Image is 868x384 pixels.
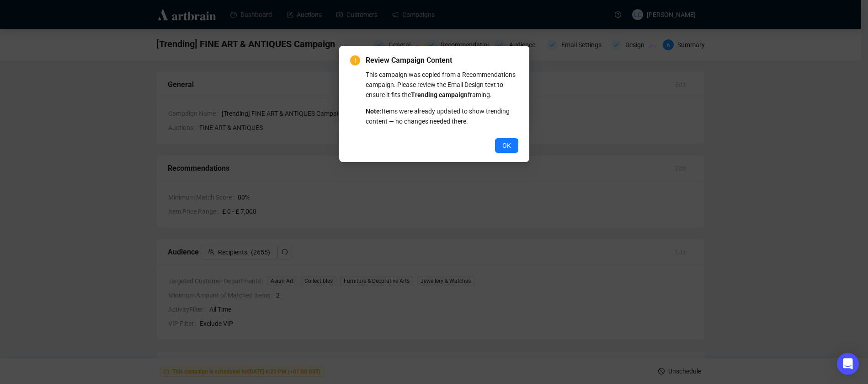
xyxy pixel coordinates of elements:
[366,55,518,66] span: Review Campaign Content
[837,353,859,375] div: Open Intercom Messenger
[366,106,518,126] p: Items were already updated to show trending content — no changes needed there.
[366,108,382,115] strong: Note:
[411,91,468,98] strong: Trending campaign
[502,141,511,151] span: OK
[350,55,360,65] span: exclamation-circle
[495,138,518,153] button: OK
[366,70,518,100] p: This campaign was copied from a Recommendations campaign. Please review the Email Design text to ...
